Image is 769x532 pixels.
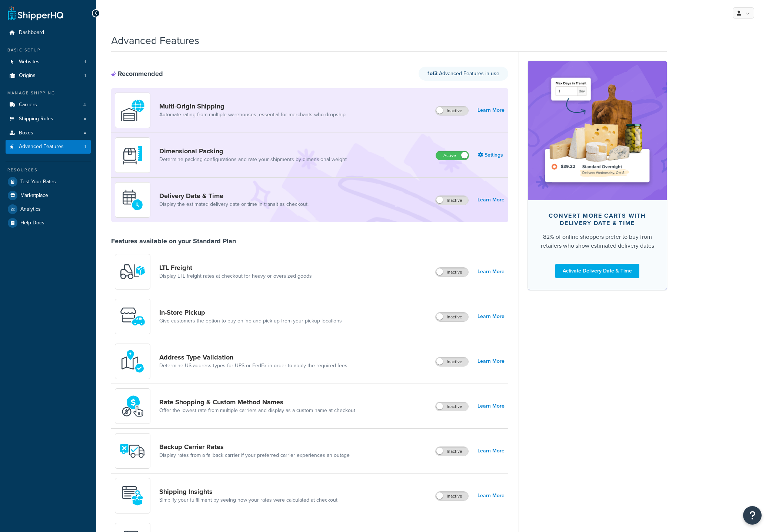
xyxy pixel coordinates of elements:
[19,30,44,36] span: Dashboard
[427,70,437,77] strong: 1 of 3
[477,267,505,277] a: Learn More
[436,196,468,205] label: Inactive
[159,192,309,200] a: Delivery Date & Time
[19,59,40,65] span: Websites
[477,401,505,411] a: Learn More
[159,317,342,325] a: Give customers the option to buy online and pick up from your pickup locations
[84,144,86,150] span: 1
[19,102,37,108] span: Carriers
[84,59,86,65] span: 1
[159,452,350,459] a: Display rates from a fallback carrier if your preferred carrier experiences an outage
[477,311,505,322] a: Learn More
[19,116,53,122] span: Shipping Rules
[6,175,91,188] a: Test Your Rates
[159,496,337,504] a: Simplify your fulfillment by seeing how your rates were calculated at checkout
[159,102,346,110] a: Multi-Origin Shipping
[19,73,36,79] span: Origins
[19,144,64,150] span: Advanced Features
[159,398,355,406] a: Rate Shopping & Custom Method Names
[6,189,91,202] a: Marketplace
[436,106,468,115] label: Inactive
[159,308,342,317] a: In-Store Pickup
[120,393,146,419] img: icon-duo-feat-rate-shopping-ecdd8bed.png
[84,73,86,79] span: 1
[120,97,146,123] img: WatD5o0RtDAAAAAElFTkSuQmCC
[120,187,146,213] img: gfkeb5ejjkALwAAAABJRU5ErkJggg==
[19,130,33,136] span: Boxes
[436,312,468,321] label: Inactive
[477,195,505,205] a: Learn More
[159,488,337,496] a: Shipping Insights
[6,26,91,40] a: Dashboard
[159,156,347,163] a: Determine packing configurations and rate your shipments by dimensional weight
[436,357,468,366] label: Inactive
[6,203,91,216] a: Analytics
[83,102,86,108] span: 4
[120,259,146,285] img: y79ZsPf0fXUFUhFXDzUgf+ktZg5F2+ohG75+v3d2s1D9TjoU8PiyCIluIjV41seZevKCRuEjTPPOKHJsQcmKCXGdfprl3L4q7...
[111,33,199,48] h1: Advanced Features
[159,407,355,414] a: Offer the lowest rate from multiple carriers and display as a custom name at checkout
[6,98,91,112] li: Carriers
[540,212,655,227] div: Convert more carts with delivery date & time
[159,353,347,361] a: Address Type Validation
[159,147,347,155] a: Dimensional Packing
[111,70,163,78] div: Recommended
[159,272,312,280] a: Display LTL freight rates at checkout for heavy or oversized goods
[436,268,468,277] label: Inactive
[436,492,468,501] label: Inactive
[6,69,91,83] a: Origins1
[159,443,350,451] a: Backup Carrier Rates
[477,356,505,367] a: Learn More
[478,150,505,160] a: Settings
[477,491,505,501] a: Learn More
[120,142,146,168] img: DTVBYsAAAAAASUVORK5CYII=
[743,506,762,525] button: Open Resource Center
[6,98,91,112] a: Carriers4
[555,264,639,278] a: Activate Delivery Date & Time
[6,112,91,126] a: Shipping Rules
[159,362,347,369] a: Determine US address types for UPS or FedEx in order to apply the required fees
[159,264,312,272] a: LTL Freight
[436,447,468,456] label: Inactive
[159,111,346,118] a: Automate rating from multiple warehouses, essential for merchants who dropship
[6,47,91,53] div: Basic Setup
[120,304,146,329] img: wfgcfpwTIucLEAAAAASUVORK5CYII=
[6,55,91,69] a: Websites1
[20,206,41,213] span: Analytics
[120,483,146,509] img: Acw9rhKYsOEjAAAAAElFTkSuQmCC
[6,216,91,230] a: Help Docs
[6,69,91,83] li: Origins
[6,167,91,173] div: Resources
[540,232,655,250] div: 82% of online shoppers prefer to buy from retailers who show estimated delivery dates
[120,438,146,464] img: icon-duo-feat-backup-carrier-4420b188.png
[477,446,505,456] a: Learn More
[120,348,146,374] img: kIG8fy0lQAAAABJRU5ErkJggg==
[436,402,468,411] label: Inactive
[6,55,91,69] li: Websites
[6,140,91,154] li: Advanced Features
[6,126,91,140] a: Boxes
[159,201,309,208] a: Display the estimated delivery date or time in transit as checkout.
[539,72,656,189] img: feature-image-ddt-36eae7f7280da8017bfb280eaccd9c446f90b1fe08728e4019434db127062ab4.png
[6,90,91,96] div: Manage Shipping
[20,220,44,226] span: Help Docs
[436,151,469,160] label: Active
[111,237,236,245] div: Features available on your Standard Plan
[6,140,91,154] a: Advanced Features1
[477,105,505,116] a: Learn More
[20,193,48,199] span: Marketplace
[20,179,56,185] span: Test Your Rates
[427,70,499,77] span: Advanced Features in use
